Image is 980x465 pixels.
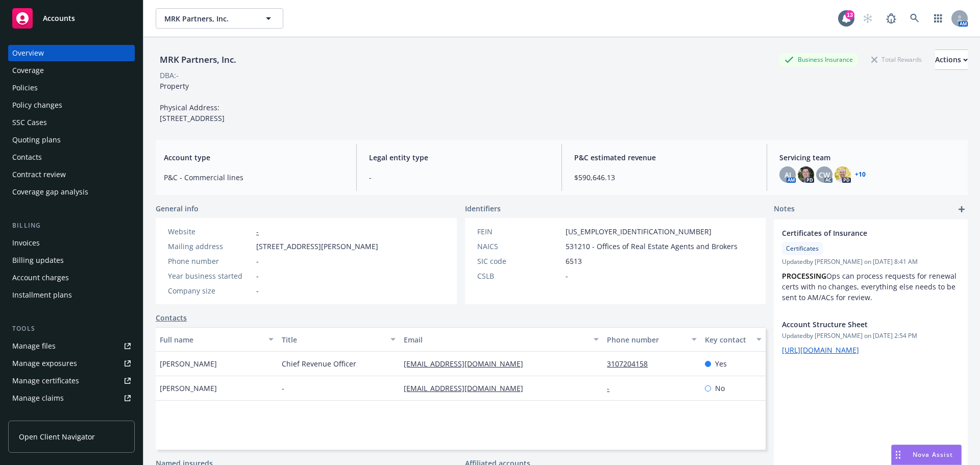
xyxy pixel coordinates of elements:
[715,383,725,394] span: No
[782,257,960,266] span: Updated by [PERSON_NAME] on [DATE] 8:41 AM
[701,327,766,352] button: Key contact
[8,338,135,354] a: Manage files
[256,256,259,266] span: -
[881,8,901,29] a: Report a Bug
[156,53,240,66] div: MRK Partners, Inc.
[12,45,44,61] div: Overview
[566,226,712,237] span: [US_EMPLOYER_IDENTIFICATION_NUMBER]
[607,334,685,345] div: Phone number
[404,359,531,369] a: [EMAIL_ADDRESS][DOMAIN_NAME]
[168,285,252,296] div: Company size
[256,241,378,252] span: [STREET_ADDRESS][PERSON_NAME]
[404,383,531,393] a: [EMAIL_ADDRESS][DOMAIN_NAME]
[786,244,819,253] span: Certificates
[566,241,738,252] span: 531210 - Offices of Real Estate Agents and Brokers
[12,97,62,113] div: Policy changes
[607,359,656,369] a: 3107204158
[8,132,135,148] a: Quoting plans
[798,166,814,183] img: photo
[282,383,284,394] span: -
[8,324,135,334] div: Tools
[779,152,960,163] span: Servicing team
[160,70,179,81] div: DBA: -
[913,450,953,459] span: Nova Assist
[782,228,933,238] span: Certificates of Insurance
[12,373,79,389] div: Manage certificates
[156,312,187,323] a: Contacts
[369,152,549,163] span: Legal entity type
[8,184,135,200] a: Coverage gap analysis
[835,166,851,183] img: photo
[168,226,252,237] div: Website
[904,8,925,29] a: Search
[8,45,135,61] a: Overview
[12,407,60,424] div: Manage BORs
[12,252,64,268] div: Billing updates
[19,431,95,442] span: Open Client Navigator
[369,172,549,183] span: -
[43,14,75,22] span: Accounts
[8,80,135,96] a: Policies
[168,256,252,266] div: Phone number
[160,81,225,123] span: Property Physical Address: [STREET_ADDRESS]
[156,8,283,29] button: MRK Partners, Inc.
[282,358,356,369] span: Chief Revenue Officer
[168,271,252,281] div: Year business started
[12,166,66,183] div: Contract review
[774,311,968,363] div: Account Structure SheetUpdatedby [PERSON_NAME] on [DATE] 2:54 PM[URL][DOMAIN_NAME]
[8,287,135,303] a: Installment plans
[12,114,47,131] div: SSC Cases
[8,270,135,286] a: Account charges
[168,241,252,252] div: Mailing address
[774,203,795,215] span: Notes
[164,13,253,24] span: MRK Partners, Inc.
[8,221,135,231] div: Billing
[12,355,77,372] div: Manage exposures
[160,358,217,369] span: [PERSON_NAME]
[782,271,826,281] strong: PROCESSING
[282,334,384,345] div: Title
[256,271,259,281] span: -
[164,172,344,183] span: P&C - Commercial lines
[8,4,135,33] a: Accounts
[12,80,38,96] div: Policies
[8,114,135,131] a: SSC Cases
[12,149,42,165] div: Contacts
[12,235,40,251] div: Invoices
[8,355,135,372] a: Manage exposures
[845,10,854,19] div: 13
[705,334,750,345] div: Key contact
[935,50,968,70] button: Actions
[866,53,927,66] div: Total Rewards
[891,445,962,465] button: Nova Assist
[160,383,217,394] span: [PERSON_NAME]
[782,345,859,355] a: [URL][DOMAIN_NAME]
[819,169,830,180] span: CW
[160,334,262,345] div: Full name
[156,203,199,214] span: General info
[782,319,933,330] span: Account Structure Sheet
[782,271,960,303] p: Ops can process requests for renewal certs with no changes, everything else needs to be sent to A...
[574,172,754,183] span: $590,646.13
[8,373,135,389] a: Manage certificates
[400,327,603,352] button: Email
[566,256,582,266] span: 6513
[8,149,135,165] a: Contacts
[779,53,858,66] div: Business Insurance
[12,338,56,354] div: Manage files
[477,241,561,252] div: NAICS
[465,203,501,214] span: Identifiers
[477,256,561,266] div: SIC code
[855,172,866,178] a: +10
[607,383,618,393] a: -
[12,184,88,200] div: Coverage gap analysis
[256,285,259,296] span: -
[566,271,568,281] span: -
[715,358,727,369] span: Yes
[477,226,561,237] div: FEIN
[857,8,878,29] a: Start snowing
[603,327,700,352] button: Phone number
[256,227,259,236] a: -
[955,203,968,215] a: add
[156,327,278,352] button: Full name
